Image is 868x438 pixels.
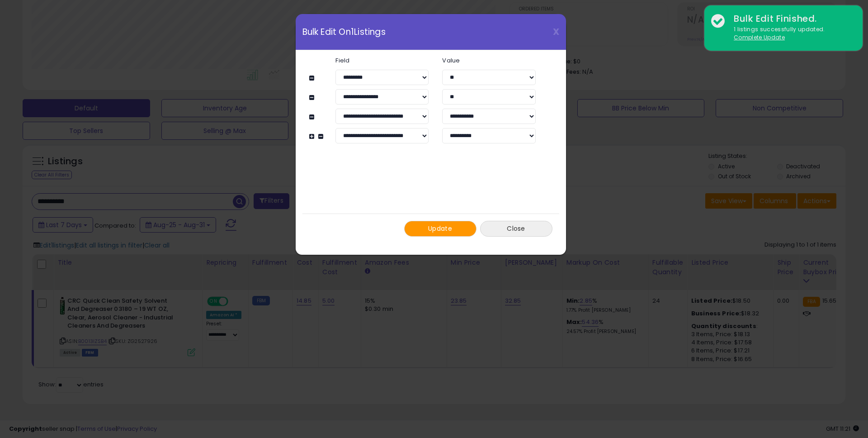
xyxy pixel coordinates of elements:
[302,28,386,36] span: Bulk Edit On 1 Listings
[727,12,856,25] div: Bulk Edit Finished.
[727,25,856,42] div: 1 listings successfully updated.
[480,221,552,237] button: Close
[329,57,435,63] label: Field
[435,57,542,63] label: Value
[553,25,559,38] span: X
[428,224,452,233] span: Update
[734,33,785,41] u: Complete Update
